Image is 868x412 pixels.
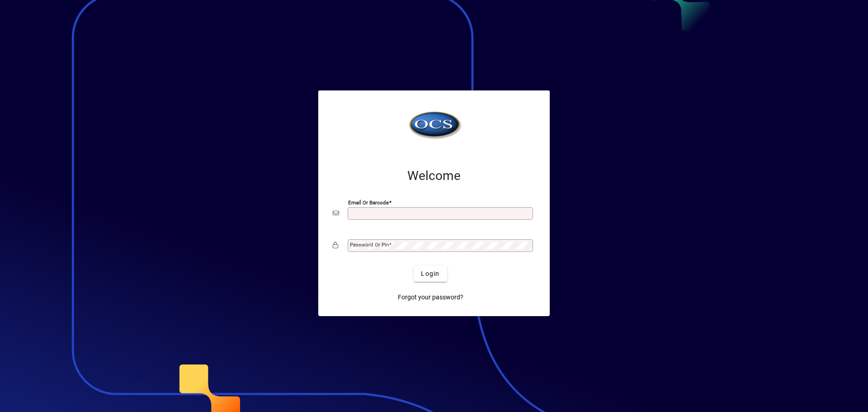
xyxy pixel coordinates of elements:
mat-label: Email or Barcode [348,199,389,206]
h2: Welcome [333,168,535,184]
mat-label: Password or Pin [350,242,389,248]
a: Forgot your password? [394,289,467,305]
span: Login [421,269,439,279]
span: Forgot your password? [398,293,463,302]
button: Login [414,265,447,282]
